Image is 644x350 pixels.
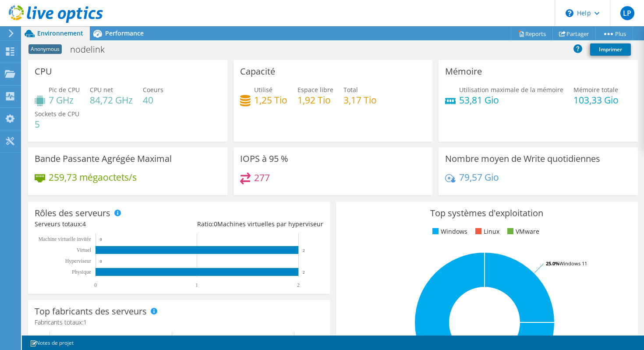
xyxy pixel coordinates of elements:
h4: Fabricants totaux: [35,318,323,327]
h4: 1,25 Tio [254,95,287,105]
h3: Rôles des serveurs [35,208,110,218]
span: 1 [83,318,87,326]
span: CPU net [90,86,113,94]
span: Pic de CPU [49,86,80,94]
text: 0 [100,237,102,242]
h4: 7 GHz [49,95,80,105]
li: VMware [505,227,539,236]
text: 1 [195,282,198,288]
span: 0 [214,220,217,228]
a: Imprimer [590,43,631,56]
li: Windows [430,227,467,236]
h3: Top systèmes d'exploitation [343,208,631,218]
li: Linux [473,227,499,236]
span: Performance [105,29,144,37]
text: 2 [303,248,305,253]
h3: Bande Passante Agrégée Maximal [35,154,172,164]
text: 0 [100,259,102,264]
text: 0 [94,282,97,288]
h4: 53,81 Gio [459,95,563,105]
h4: 3,17 Tio [343,95,377,105]
h4: 277 [254,173,270,182]
div: Ratio: Machines virtuelles par hyperviseur [179,219,323,229]
span: 4 [82,220,86,228]
span: Environnement [37,29,83,37]
a: Reports [511,27,553,40]
h4: 5 [35,119,79,129]
h3: Nombre moyen de Write quotidiennes [445,154,600,164]
a: Notes de projet [24,337,80,348]
a: Partager [552,27,596,40]
span: Utilisé [254,86,272,94]
h3: Top fabricants des serveurs [35,307,147,316]
tspan: Windows 11 [559,260,587,267]
span: Total [343,86,358,94]
h4: 259,73 mégaoctets/s [49,172,137,182]
text: Virtuel [77,247,92,253]
text: 2 [297,282,300,288]
h3: Mémoire [445,67,482,76]
h3: Capacité [240,67,275,76]
text: 2 [303,270,305,275]
span: Utilisation maximale de la mémoire [459,86,563,94]
h3: CPU [35,67,52,76]
div: Serveurs totaux: [35,219,179,229]
h4: 79,57 Gio [459,172,499,182]
tspan: Machine virtuelle invitée [38,236,91,242]
span: Mémoire totale [573,86,618,94]
tspan: 25.0% [546,260,559,267]
a: Plus [595,27,633,40]
h1: nodelink [66,45,118,54]
span: Anonymous [28,44,62,54]
svg: \n [566,9,573,17]
span: LP [620,6,634,20]
h4: 103,33 Gio [573,95,619,105]
h3: IOPS à 95 % [240,154,288,164]
text: Hyperviseur [65,258,91,264]
text: Physique [72,269,91,275]
span: Coeurs [143,86,163,94]
span: Sockets de CPU [35,110,79,118]
span: Espace libre [297,86,333,94]
h4: 1,92 Tio [297,95,333,105]
h4: 40 [143,95,163,105]
h4: 84,72 GHz [90,95,133,105]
